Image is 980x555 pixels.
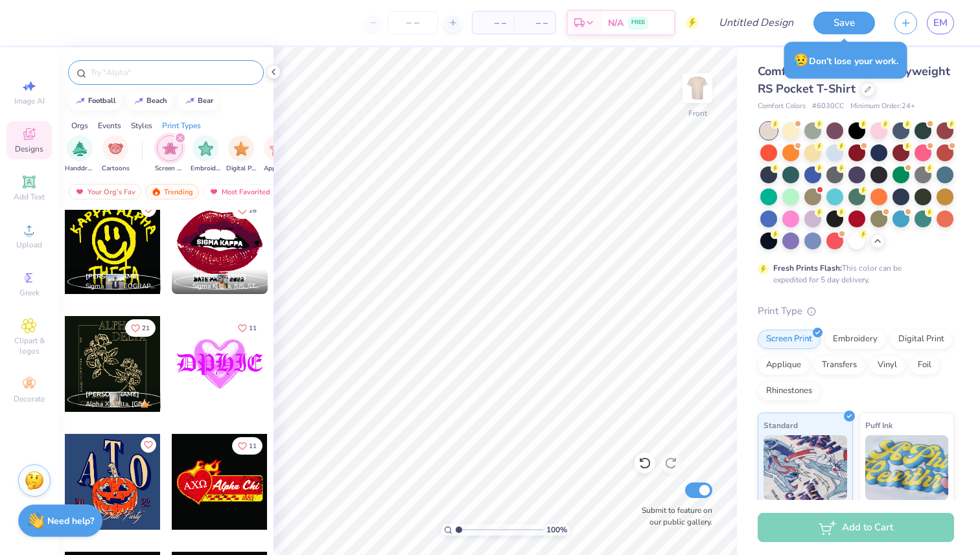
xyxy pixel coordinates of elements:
span: FREE [631,18,645,27]
span: Screen Print [155,164,185,174]
span: Add Text [14,192,45,202]
div: football [88,97,116,104]
img: trend_line.gif [134,97,144,105]
div: filter for Embroidery [191,135,220,174]
span: Digital Print [226,164,256,174]
button: Like [232,319,262,337]
img: most_fav.gif [75,187,85,196]
img: Digital Print Image [234,141,249,156]
div: beach [146,97,167,104]
div: This color can be expedited for 5 day delivery. [773,262,933,286]
span: Sigma Nu, [GEOGRAPHIC_DATA][US_STATE] [86,282,156,291]
span: 11 [249,443,257,449]
button: beach [126,91,173,111]
button: bear [178,91,219,111]
input: Untitled Design [708,10,804,36]
span: Decorate [14,394,45,404]
span: Upload [16,240,42,250]
div: Your Org's Fav [69,184,141,199]
strong: Fresh Prints Flash: [773,263,842,273]
img: Standard [764,435,847,500]
div: Trending [145,184,199,199]
a: EM [927,12,954,34]
div: Screen Print [758,330,821,349]
strong: Need help? [47,515,94,527]
button: filter button [65,135,95,174]
span: 11 [249,325,257,332]
button: filter button [102,135,130,174]
button: Save [813,12,875,34]
span: 28 [249,207,257,214]
img: Handdrawn Image [73,141,87,156]
img: trend_line.gif [185,97,195,105]
button: filter button [155,135,185,174]
div: Digital Print [890,330,953,349]
span: Alpha Xi Delta, [GEOGRAPHIC_DATA][US_STATE] [86,400,156,409]
div: Most Favorited [203,184,276,199]
span: Cartoons [102,164,130,174]
span: Greek [19,288,40,298]
span: Embroidery [191,164,220,174]
input: – – [388,11,438,34]
div: Rhinestones [758,381,821,401]
div: Styles [131,120,152,131]
button: Like [232,201,262,219]
span: [PERSON_NAME] [192,272,246,281]
span: Handdrawn [65,164,95,174]
div: Print Types [162,120,201,131]
span: # 6030CC [812,101,844,112]
img: Applique Image [270,141,285,156]
div: Events [98,120,121,131]
div: Embroidery [824,330,886,349]
span: EM [933,16,948,30]
img: Cartoons Image [108,141,123,156]
div: bear [198,97,213,104]
img: trend_line.gif [75,97,86,105]
span: – – [522,16,548,30]
img: Puff Ink [865,435,949,500]
div: filter for Cartoons [102,135,130,174]
img: Embroidery Image [198,141,213,156]
button: Like [232,437,262,455]
button: filter button [226,135,256,174]
img: most_fav.gif [209,187,219,196]
input: Try "Alpha" [89,66,255,79]
span: Comfort Colors [758,101,806,112]
div: Applique [758,356,810,375]
img: Front [684,75,710,101]
div: Print Type [758,304,954,319]
img: Screen Print Image [163,141,178,156]
button: Like [141,437,156,453]
span: [PERSON_NAME] [86,390,139,399]
div: filter for Screen Print [155,135,185,174]
div: filter for Digital Print [226,135,256,174]
span: Clipart & logos [6,335,52,356]
span: – – [480,16,506,30]
span: Comfort Colors Adult Heavyweight RS Pocket T-Shirt [758,63,950,96]
div: Front [688,108,707,119]
span: N/A [608,16,624,30]
span: 21 [142,325,150,332]
span: Standard [764,418,798,432]
div: Don’t lose your work. [784,42,907,79]
img: trending.gif [151,187,161,196]
span: Image AI [14,96,45,106]
div: Transfers [813,356,865,375]
span: 100 % [546,524,567,536]
div: Vinyl [869,356,905,375]
label: Submit to feature on our public gallery. [635,504,712,528]
button: filter button [264,135,290,174]
span: Minimum Order: 24 + [850,101,915,112]
button: football [68,91,122,111]
span: Puff Ink [865,418,892,432]
button: filter button [191,135,220,174]
div: filter for Applique [264,135,290,174]
div: filter for Handdrawn [65,135,95,174]
span: [PERSON_NAME] [86,272,139,281]
button: Like [125,319,156,337]
span: 😥 [793,52,809,69]
div: Foil [909,356,940,375]
span: Applique [264,164,290,174]
div: Orgs [71,120,88,131]
span: Sigma Kappa, [US_STATE][GEOGRAPHIC_DATA] [192,282,262,291]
